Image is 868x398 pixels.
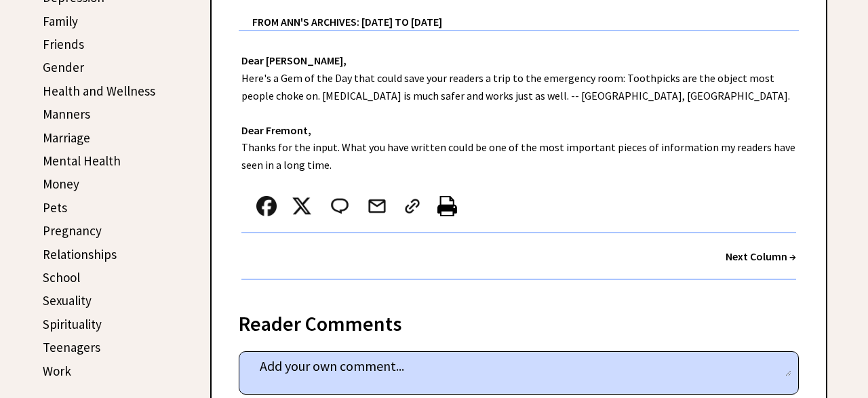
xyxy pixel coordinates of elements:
a: Sexuality [43,292,92,309]
a: Friends [43,36,84,52]
a: Pregnancy [43,222,102,239]
a: Manners [43,106,90,122]
img: printer%20icon.png [437,196,457,216]
a: Mental Health [43,153,121,169]
a: Marriage [43,130,90,146]
img: mail.png [367,196,387,216]
a: Relationships [43,246,117,262]
div: Reader Comments [239,309,799,331]
strong: Dear Fremont, [241,123,311,137]
a: Pets [43,199,67,216]
a: Teenagers [43,339,100,355]
a: Health and Wellness [43,83,155,99]
a: Family [43,13,78,29]
a: Next Column → [726,250,796,263]
img: link_02.png [402,196,422,216]
img: facebook.png [256,196,277,216]
a: Money [43,176,79,192]
div: Here's a Gem of the Day that could save your readers a trip to the emergency room: Toothpicks are... [212,31,826,294]
img: message_round%202.png [328,196,351,216]
a: Spirituality [43,316,102,332]
strong: Dear [PERSON_NAME], [241,54,347,67]
a: Gender [43,59,84,75]
img: x_small.png [292,196,312,216]
a: School [43,269,80,285]
a: Work [43,363,71,379]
